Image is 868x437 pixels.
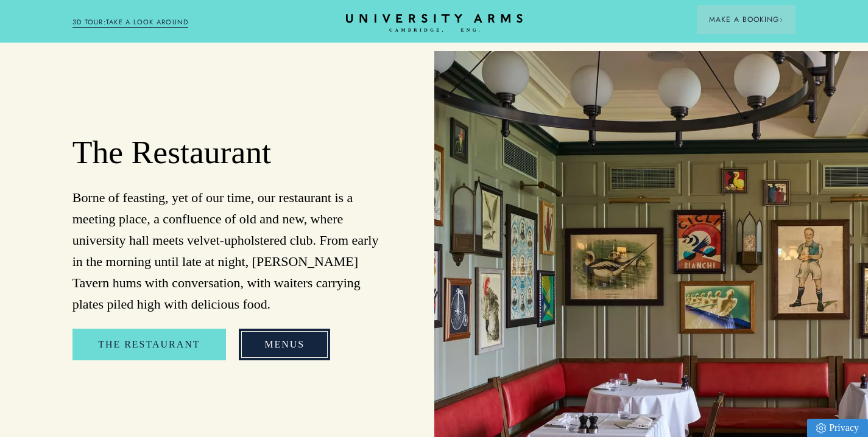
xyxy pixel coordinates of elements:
[346,14,523,33] a: Home
[239,329,330,360] a: Menus
[697,5,796,34] button: Make a BookingArrow icon
[779,18,783,22] img: Arrow icon
[72,17,189,28] a: 3D TOUR:TAKE A LOOK AROUND
[709,14,783,25] span: Make a Booking
[72,187,392,315] p: Borne of feasting, yet of our time, our restaurant is a meeting place, a confluence of old and ne...
[816,423,826,433] img: Privacy
[72,133,392,172] h2: The Restaurant
[72,329,225,360] a: The Restaurant
[807,419,868,437] a: Privacy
